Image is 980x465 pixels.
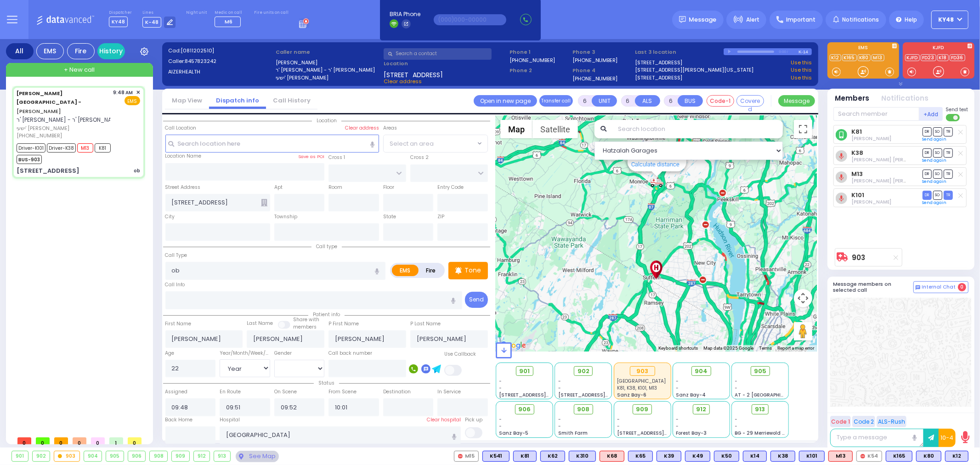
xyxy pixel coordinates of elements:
[274,350,292,357] label: Gender
[617,378,666,385] span: Good Samaritan Hospital
[194,451,210,461] div: 912
[851,198,891,205] span: Shlomo Appel
[736,95,764,107] button: Covered
[17,437,31,444] span: 0
[572,75,618,82] label: [PHONE_NUMBER]
[754,367,766,376] span: 905
[142,10,176,16] label: Lines
[276,59,380,67] label: [PERSON_NAME]
[577,405,589,414] span: 908
[636,405,649,414] span: 909
[945,451,969,462] div: BLS
[778,95,815,107] button: Message
[852,254,866,261] a: 903
[617,430,704,437] span: [STREET_ADDRESS][PERSON_NAME]
[181,47,214,54] span: [0811202510]
[165,252,187,259] label: Call Type
[97,43,125,59] a: History
[828,451,853,462] div: M13
[628,451,653,462] div: BLS
[939,16,954,24] span: KY48
[165,350,175,357] label: Age
[36,14,97,25] img: Logo
[852,416,875,427] button: Code 2
[540,451,565,462] div: BLS
[933,148,942,157] span: SO
[851,149,863,156] a: K38
[384,48,492,60] input: Search a contact
[882,93,929,104] button: Notifications
[799,451,825,462] div: BLS
[923,200,947,205] a: Send again
[842,16,879,24] span: Notifications
[794,289,812,307] button: Map camera controls
[54,451,79,461] div: 903
[168,47,273,55] label: Cad:
[84,451,102,461] div: 904
[109,437,123,444] span: 1
[933,191,942,199] span: SO
[569,451,596,462] div: K310
[944,170,953,178] span: TR
[482,451,510,462] div: BLS
[236,451,279,462] div: See map
[329,388,357,396] label: From Scene
[714,451,739,462] div: K50
[532,120,578,138] button: Show satellite imagery
[707,95,734,107] button: Code-1
[513,451,537,462] div: K81
[165,213,175,221] label: City
[950,54,965,61] a: FD36
[95,143,111,153] span: K81
[165,153,202,160] label: Location Name
[165,184,201,191] label: Street Address
[828,451,853,462] div: ALS
[498,340,528,352] img: Google
[617,391,646,398] span: Sanz Bay-6
[851,192,864,198] a: K101
[383,184,394,191] label: Floor
[886,451,912,462] div: K165
[735,430,787,437] span: BG - 29 Merriewold S.
[600,451,624,462] div: ALS
[225,18,232,25] span: M6
[903,45,974,52] label: KJFD
[743,451,767,462] div: K14
[220,426,461,444] input: Search hospital
[923,170,932,178] span: DR
[635,95,660,107] button: ALS
[933,127,942,136] span: SO
[558,416,561,423] span: -
[168,68,273,76] label: AIZERHEALTH
[465,416,482,424] label: Pick up
[931,11,969,29] button: KY48
[617,385,657,391] span: K81, K38, K101, M13
[572,67,632,74] span: Phone 4
[635,74,683,82] a: [STREET_ADDRESS]
[329,154,345,161] label: Cross 1
[635,59,683,67] a: [STREET_ADDRESS]
[73,437,86,444] span: 0
[17,90,81,115] a: [PERSON_NAME]
[799,451,825,462] div: K101
[384,70,443,78] span: [STREET_ADDRESS]
[923,148,932,157] span: DR
[276,48,380,56] label: Caller name
[274,213,297,221] label: Township
[946,106,969,113] span: Send text
[185,57,216,65] span: 8457823242
[165,96,209,105] a: Map View
[390,10,420,18] span: BRIA Phone
[540,451,565,462] div: K62
[676,423,679,430] span: -
[17,143,45,153] span: Driver-K101
[329,184,342,191] label: Room
[276,74,380,82] label: ישעי' [PERSON_NAME]
[482,451,510,462] div: K541
[799,48,812,55] div: K-14
[676,385,679,391] span: -
[921,54,936,61] a: FD23
[794,322,812,340] button: Drag Pegman onto the map to open Street View
[427,416,461,424] label: Clear hospital
[215,10,244,16] label: Medic on call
